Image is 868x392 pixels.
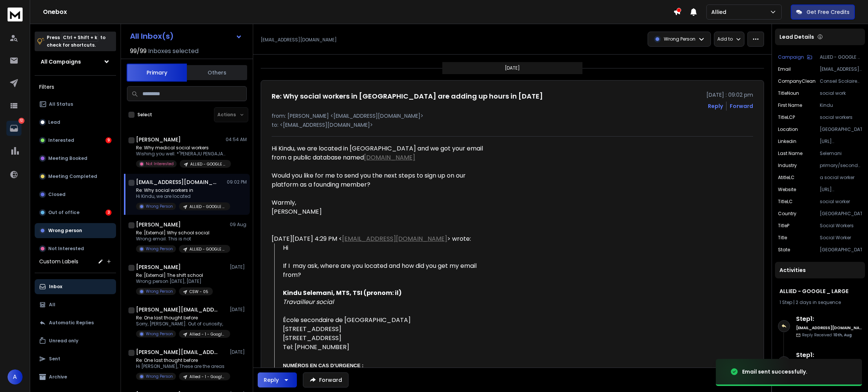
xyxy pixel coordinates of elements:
h6: [EMAIL_ADDRESS][DOMAIN_NAME] [796,325,862,331]
p: industry [778,163,797,169]
h3: Inboxes selected [148,47,199,56]
h1: All Campaigns [41,58,81,65]
div: Activities [775,262,865,278]
button: Sent [35,351,116,366]
p: [DATE] [230,349,247,355]
p: 09 Aug [230,222,247,228]
p: [DATE] : 09:02 pm [706,91,753,99]
button: All Campaigns [35,54,116,69]
a: [EMAIL_ADDRESS][DOMAIN_NAME] [342,234,447,243]
button: Out of office3 [35,205,116,220]
p: Wrong Person [146,289,173,294]
span: 1 Step [779,299,792,305]
p: title [778,235,787,241]
button: A [8,369,23,384]
p: Archive [49,374,67,380]
p: Allied [711,8,729,16]
span: Ctrl + Shift + k [62,33,98,42]
p: a social worker [820,175,862,181]
button: Primary [127,64,187,82]
button: All Inbox(s) [124,29,248,44]
h1: [PERSON_NAME] [136,221,181,228]
h1: [PERSON_NAME][EMAIL_ADDRESS][DOMAIN_NAME] [136,306,219,313]
p: titleLCP [778,114,795,120]
strong: Kindu Selemani, MTS, TSI (pronom: il) [283,289,402,297]
p: Interested [48,137,74,143]
button: Others [187,64,247,81]
span: NUMÉROS EN CAS D’URGENCE : [283,363,364,368]
h6: Step 1 : [796,315,862,324]
p: titleNoun [778,90,799,96]
p: State [778,247,790,253]
p: Hi Kindu, we are located [136,193,226,199]
button: Campaign [778,54,812,60]
p: [URL][DOMAIN_NAME] [820,187,862,193]
button: Meeting Completed [35,169,116,184]
h1: All Inbox(s) [130,32,174,40]
p: Add to [717,36,733,42]
p: website [778,187,796,193]
p: Get Free Credits [807,8,850,16]
em: Travailleur social [283,298,334,306]
p: Email [778,66,791,72]
p: from: [PERSON_NAME] <[EMAIL_ADDRESS][DOMAIN_NAME]> [272,112,753,120]
p: Wrong Person [146,204,173,209]
p: Wrong email. This is not [136,236,226,242]
div: Email sent successfully. [742,368,807,375]
button: Reply [708,102,723,110]
p: All [49,302,55,308]
button: Lead [35,115,116,130]
p: Wrong Person [664,36,695,42]
p: 04:54 AM [226,137,247,143]
button: Get Free Credits [791,5,855,20]
div: 3 [105,210,112,216]
span: 2 days in sequence [796,299,841,305]
button: Inbox [35,279,116,294]
p: Wrong Person [146,374,173,379]
h1: [EMAIL_ADDRESS][DOMAIN_NAME] [136,178,219,186]
p: Re: One last thought before [136,357,226,363]
p: Closed [48,191,66,198]
span: 10th, Aug [833,332,852,338]
h1: [PERSON_NAME][EMAIL_ADDRESS][DOMAIN_NAME] [136,348,219,356]
p: location [778,126,798,132]
div: [STREET_ADDRESS] [283,325,492,334]
p: Unread only [49,338,78,344]
p: Allied - 1 - Google - Large [189,331,226,337]
h3: Filters [35,82,116,92]
div: [STREET_ADDRESS] [283,334,492,343]
p: Automatic Replies [49,320,94,326]
img: logo [8,8,23,21]
p: [GEOGRAPHIC_DATA] [820,247,862,253]
h3: Custom Labels [39,258,78,265]
p: Not Interested [48,246,84,252]
p: Re: [External] Why school social [136,230,226,236]
div: Reply [264,376,279,384]
p: Conseil Scolaire [DEMOGRAPHIC_DATA] Providence [820,78,862,84]
p: social work [820,90,862,96]
p: primary/secondary education [820,163,862,169]
p: Selemani [820,150,862,156]
p: Campaign [778,54,804,60]
div: [PERSON_NAME] [272,207,492,216]
p: Social Worker [820,235,862,241]
div: Tel: [PHONE_NUMBER] [283,343,492,352]
p: ALLIED - GOOGLE _ LARGE [820,54,862,60]
button: Automatic Replies [35,315,116,330]
button: All Status [35,97,116,112]
a: [DOMAIN_NAME] [364,153,415,162]
p: Lead [48,119,60,125]
p: TitleP [778,223,789,229]
button: Interested9 [35,133,116,148]
button: Closed [35,187,116,202]
p: [EMAIL_ADDRESS][DOMAIN_NAME] [261,37,337,43]
p: companyClean [778,78,816,84]
p: Meeting Completed [48,173,97,179]
button: Forward [303,372,348,387]
div: Hi [283,243,492,252]
p: Not Interested [146,161,174,167]
p: Wrong person [DATE], [DATE] [136,278,213,284]
p: [GEOGRAPHIC_DATA] [820,211,862,217]
p: Inbox [49,284,62,290]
